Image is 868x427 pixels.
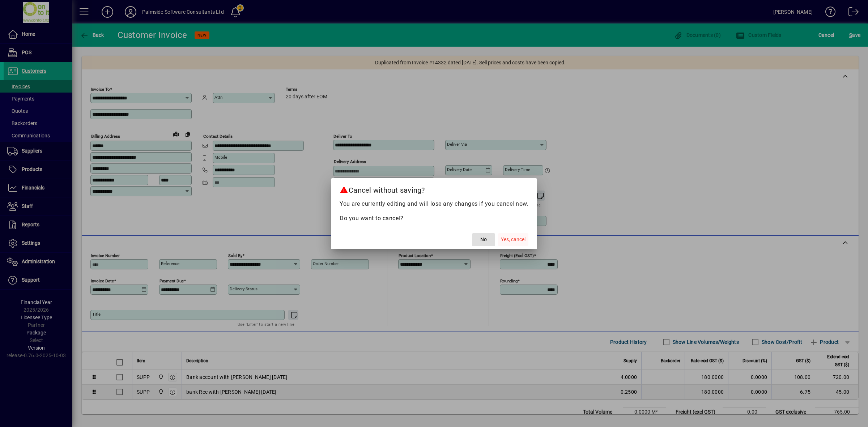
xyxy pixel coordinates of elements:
[480,236,487,243] span: No
[501,236,526,243] span: Yes, cancel
[472,233,495,246] button: No
[340,214,528,223] p: Do you want to cancel?
[498,233,528,246] button: Yes, cancel
[331,178,537,199] h2: Cancel without saving?
[340,200,528,208] p: You are currently editing and will lose any changes if you cancel now.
